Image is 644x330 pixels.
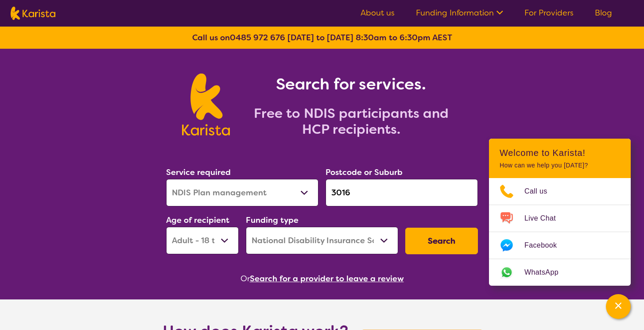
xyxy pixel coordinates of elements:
[326,167,403,178] label: Postcode or Suburb
[500,148,620,158] h2: Welcome to Karista!
[361,8,395,18] a: About us
[241,105,462,137] h2: Free to NDIS participants and HCP recipients.
[230,32,285,43] a: 0485 972 676
[11,7,55,20] img: Karista logo
[595,8,612,18] a: Blog
[606,294,631,319] button: Channel Menu
[250,272,404,285] button: Search for a provider to leave a review
[166,167,231,178] label: Service required
[489,259,631,286] a: Web link opens in a new tab.
[405,228,478,254] button: Search
[500,162,620,169] p: How can we help you [DATE]?
[524,8,574,18] a: For Providers
[241,272,250,285] span: Or
[326,179,478,206] input: Type
[246,215,299,225] label: Funding type
[524,266,569,279] span: WhatsApp
[416,8,503,18] a: Funding Information
[166,215,229,225] label: Age of recipient
[524,212,566,225] span: Live Chat
[241,74,462,95] h1: Search for services.
[524,185,558,198] span: Call us
[489,178,631,286] ul: Choose channel
[489,139,631,286] div: Channel Menu
[182,74,229,136] img: Karista logo
[524,239,567,252] span: Facebook
[192,32,452,43] b: Call us on [DATE] to [DATE] 8:30am to 6:30pm AEST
